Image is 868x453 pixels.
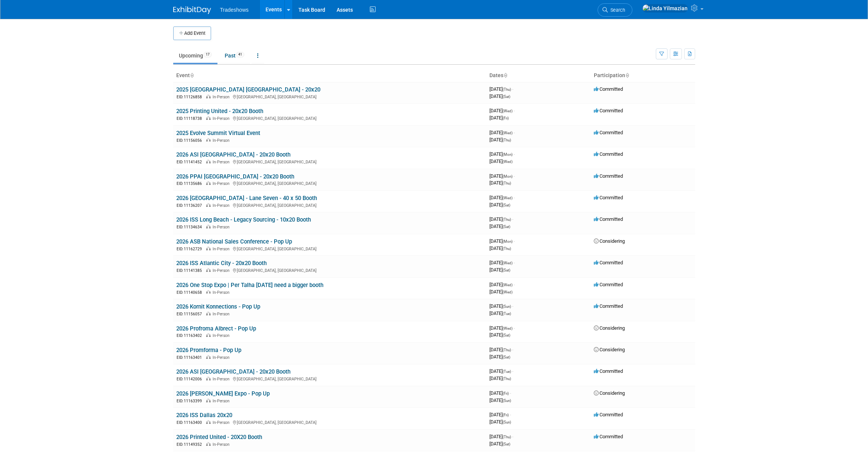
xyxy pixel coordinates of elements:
[489,137,511,143] span: [DATE]
[177,203,205,208] span: EID: 11136207
[206,181,211,185] img: In-Person Event
[514,282,515,287] span: -
[503,290,512,294] span: (Wed)
[176,195,317,202] a: 2026 [GEOGRAPHIC_DATA] - Lane Seven - 40 x 50 Booth
[642,4,688,12] img: Linda Yilmazian
[489,245,511,251] span: [DATE]
[213,420,232,425] span: In-Person
[489,130,515,135] span: [DATE]
[177,225,205,229] span: EID: 11134634
[176,412,232,419] a: 2026 ISS Dallas 20x20
[514,238,515,244] span: -
[503,196,512,200] span: (Wed)
[489,267,510,273] span: [DATE]
[503,181,511,185] span: (Thu)
[594,347,625,352] span: Considering
[510,412,511,417] span: -
[503,95,510,99] span: (Sat)
[213,225,232,230] span: In-Person
[503,399,511,403] span: (Sun)
[173,48,217,63] a: Upcoming17
[514,151,515,157] span: -
[503,109,512,113] span: (Wed)
[503,217,511,222] span: (Thu)
[177,116,205,121] span: EID: 11118738
[489,368,513,374] span: [DATE]
[206,116,211,120] img: In-Person Event
[503,116,509,120] span: (Fri)
[503,355,510,359] span: (Sat)
[206,290,211,294] img: In-Person Event
[594,238,625,244] span: Considering
[177,399,205,403] span: EID: 11163399
[489,289,512,295] span: [DATE]
[489,115,509,121] span: [DATE]
[489,86,513,92] span: [DATE]
[213,377,232,382] span: In-Person
[594,195,623,200] span: Committed
[489,325,515,331] span: [DATE]
[514,325,515,331] span: -
[489,202,510,208] span: [DATE]
[512,368,513,374] span: -
[213,333,232,338] span: In-Person
[177,290,205,295] span: EID: 11140658
[177,442,205,447] span: EID: 11149352
[608,7,625,13] span: Search
[503,333,510,337] span: (Sat)
[503,87,511,92] span: (Thu)
[489,173,515,179] span: [DATE]
[594,260,623,265] span: Committed
[512,434,513,439] span: -
[177,377,205,381] span: EID: 11142006
[489,419,511,425] span: [DATE]
[486,69,591,82] th: Dates
[503,160,512,164] span: (Wed)
[177,95,205,99] span: EID: 11126858
[213,355,232,360] span: In-Person
[177,268,205,273] span: EID: 11141385
[173,26,211,40] button: Add Event
[206,420,211,424] img: In-Person Event
[514,108,515,113] span: -
[489,223,510,229] span: [DATE]
[190,72,194,78] a: Sort by Event Name
[176,202,483,208] div: [GEOGRAPHIC_DATA], [GEOGRAPHIC_DATA]
[176,347,241,354] a: 2026 Promforma - Pop Up
[177,182,205,186] span: EID: 11135686
[206,442,211,446] img: In-Person Event
[176,108,263,115] a: 2025 Printing United - 20x20 Booth
[176,375,483,382] div: [GEOGRAPHIC_DATA], [GEOGRAPHIC_DATA]
[213,95,232,99] span: In-Person
[594,151,623,157] span: Committed
[503,261,512,265] span: (Wed)
[503,312,511,316] span: (Tue)
[489,180,511,186] span: [DATE]
[176,86,320,93] a: 2025 [GEOGRAPHIC_DATA] [GEOGRAPHIC_DATA] - 20x20
[206,95,211,98] img: In-Person Event
[514,195,515,200] span: -
[176,173,294,180] a: 2026 PPAI [GEOGRAPHIC_DATA] - 20x20 Booth
[489,195,515,200] span: [DATE]
[594,86,623,92] span: Committed
[213,312,232,316] span: In-Person
[176,245,483,252] div: [GEOGRAPHIC_DATA], [GEOGRAPHIC_DATA]
[489,216,513,222] span: [DATE]
[206,333,211,337] img: In-Person Event
[503,268,510,272] span: (Sat)
[594,412,623,417] span: Committed
[213,399,232,403] span: In-Person
[206,160,211,163] img: In-Person Event
[503,138,511,142] span: (Thu)
[220,7,249,13] span: Tradeshows
[206,377,211,380] img: In-Person Event
[489,397,511,403] span: [DATE]
[489,354,510,360] span: [DATE]
[489,310,511,316] span: [DATE]
[177,138,205,143] span: EID: 11156056
[206,247,211,250] img: In-Person Event
[503,131,512,135] span: (Wed)
[206,399,211,402] img: In-Person Event
[219,48,250,63] a: Past41
[213,442,232,447] span: In-Person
